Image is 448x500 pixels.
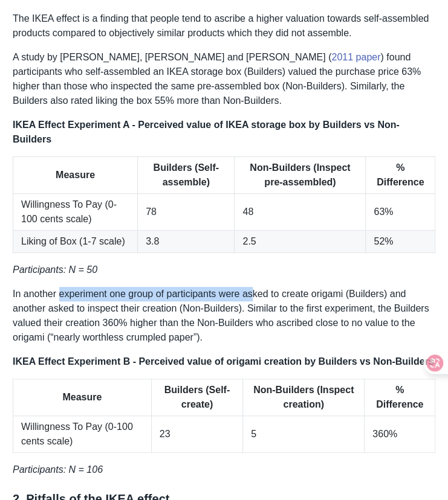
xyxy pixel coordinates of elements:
th: % Difference [366,157,435,194]
td: Willingness To Pay (0-100 cents scale) [13,194,138,231]
th: Non-Builders (Inspect creation) [243,379,365,416]
td: 2.5 [235,231,366,253]
td: 3.8 [138,231,235,253]
td: 63% [366,194,435,231]
em: Participants: N = 106 [13,464,103,475]
a: 2011 paper [331,52,380,62]
th: Non-Builders (Inspect pre-assembled) [235,157,366,194]
td: 78 [138,194,235,231]
td: Willingness To Pay (0-100 cents scale) [13,416,152,453]
th: Measure [13,379,152,416]
em: Participants: N = 50 [13,264,97,275]
th: Builders (Self-assemble) [138,157,235,194]
p: The IKEA effect is a finding that people tend to ascribe a higher valuation towards self-assemble... [13,11,435,40]
p: In another experiment one group of participants were asked to create origami (Builders) and anoth... [13,287,435,345]
td: Liking of Box (1-7 scale) [13,231,138,253]
strong: IKEA Effect Experiment A - Perceived value of IKEA storage box by Builders vs Non-Builders [13,120,400,144]
td: 5 [243,416,365,453]
th: Builders (Self-create) [151,379,242,416]
th: Measure [13,157,138,194]
td: 48 [235,194,366,231]
td: 23 [151,416,242,453]
td: 52% [366,231,435,253]
td: 360% [365,416,435,453]
strong: IKEA Effect Experiment B - Perceived value of origami creation by Builders vs Non-Builders [13,356,433,367]
p: A study by [PERSON_NAME], [PERSON_NAME] and [PERSON_NAME] ( ) found participants who self-assembl... [13,50,435,108]
th: % Difference [365,379,435,416]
